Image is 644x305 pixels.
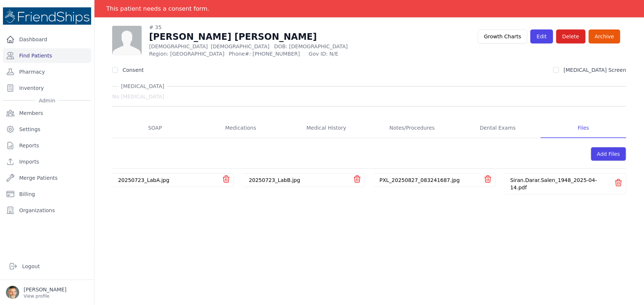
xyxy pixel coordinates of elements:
img: person-242608b1a05df3501eefc295dc1bc67a.jpg [112,26,142,55]
label: Consent [123,67,144,73]
a: Reports [3,138,91,153]
a: Members [3,106,91,120]
a: Archive [589,29,620,43]
a: Pharmacy [3,64,91,79]
a: Growth Charts [478,29,528,43]
span: Admin [36,97,58,104]
a: Siran.Darar.Salen_1948_2025-04-14.pdf [510,177,597,190]
a: SOAP [112,118,198,138]
a: Billing [3,187,91,201]
a: Medications [198,118,283,138]
a: Medical History [283,118,369,138]
span: Gov ID: N/E [309,50,389,57]
label: [MEDICAL_DATA] Screen [564,67,626,73]
img: Medical Missions EMR [3,7,91,25]
a: Logout [6,259,88,274]
a: Edit [530,29,553,43]
span: [DEMOGRAPHIC_DATA] [211,43,269,49]
a: Notes/Procedures [369,118,455,138]
h1: [PERSON_NAME] [PERSON_NAME] [149,31,389,43]
span: No [MEDICAL_DATA] [112,93,164,100]
a: Files [541,118,626,138]
a: Organizations [3,203,91,218]
span: [MEDICAL_DATA] [118,83,167,90]
a: Dental Exams [455,118,541,138]
div: Add Files [591,147,626,161]
a: Inventory [3,81,91,95]
p: [DEMOGRAPHIC_DATA] [149,43,389,50]
a: PXL_20250827_083241687.jpg [380,177,460,183]
nav: Tabs [112,118,626,138]
a: Find Patients [3,48,91,63]
p: View profile [24,293,66,299]
a: 20250723_LabA.jpg [118,177,169,183]
a: Settings [3,122,91,137]
a: Merge Patients [3,171,91,185]
span: Region: [GEOGRAPHIC_DATA] [149,50,224,57]
span: DOB: [DEMOGRAPHIC_DATA] [274,43,348,49]
p: [PERSON_NAME] [24,286,66,293]
a: [PERSON_NAME] View profile [6,286,88,299]
span: Phone#: [PHONE_NUMBER] [229,50,304,57]
div: # 35 [149,24,389,31]
a: 20250723_LabB.jpg [249,177,300,183]
a: Dashboard [3,32,91,47]
a: Imports [3,154,91,169]
button: Delete [556,29,586,43]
